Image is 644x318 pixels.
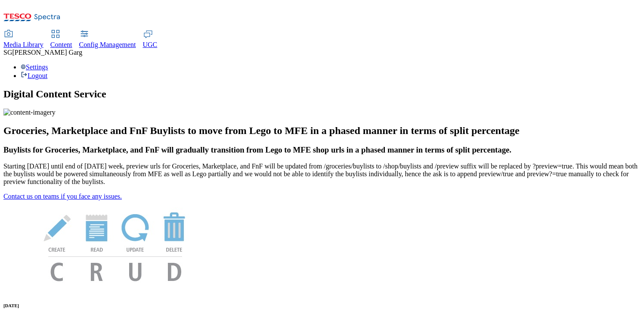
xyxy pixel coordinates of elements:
[21,63,48,71] a: Settings
[3,31,43,49] a: Media Library
[12,49,82,56] span: [PERSON_NAME] Garg
[79,31,136,49] a: Config Management
[50,41,72,48] span: Content
[3,109,56,116] img: content-imagery
[3,303,641,308] h6: [DATE]
[3,49,12,56] span: SG
[3,193,122,200] a: Contact us on teams if you face any issues.
[21,72,47,79] a: Logout
[50,31,72,49] a: Content
[3,145,641,155] h3: Buylists for Groceries, Marketplace, and FnF will gradually transition from Lego to MFE shop urls...
[3,162,641,186] p: Starting [DATE] until end of [DATE] week, preview urls for Groceries, Marketplace, and FnF will b...
[3,88,641,100] h1: Digital Content Service
[3,200,227,290] img: News Image
[79,41,136,48] span: Config Management
[3,125,641,137] h2: Groceries, Marketplace and FnF Buylists to move from Lego to MFE in a phased manner in terms of s...
[143,41,158,48] span: UGC
[3,41,43,48] span: Media Library
[143,31,158,49] a: UGC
